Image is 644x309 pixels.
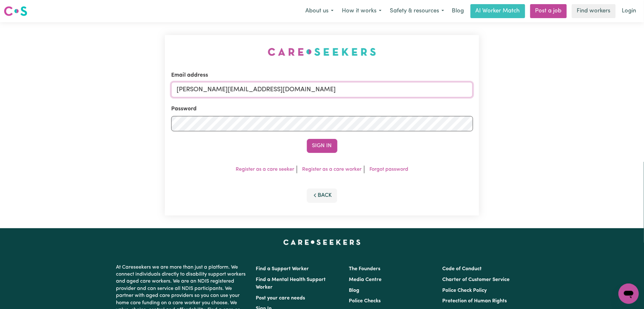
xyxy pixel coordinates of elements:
[618,4,640,18] a: Login
[4,4,27,18] a: Careseekers logo
[530,4,567,18] a: Post a job
[349,299,381,304] a: Police Checks
[256,266,309,271] a: Find a Support Worker
[349,277,382,282] a: Media Centre
[307,139,337,153] button: Sign In
[171,82,473,97] input: Email address
[301,4,338,18] button: About us
[283,240,361,245] a: Careseekers home page
[171,71,208,79] label: Email address
[302,167,362,172] a: Register as a care worker
[471,4,525,18] a: AI Worker Match
[442,288,487,293] a: Police Check Policy
[619,284,639,304] iframe: Button to launch messaging window
[349,288,360,293] a: Blog
[256,277,326,290] a: Find a Mental Health Support Worker
[4,5,27,17] img: Careseekers logo
[256,296,305,301] a: Post your care needs
[442,299,507,304] a: Protection of Human Rights
[442,266,482,271] a: Code of Conduct
[307,189,337,203] button: Back
[572,4,616,18] a: Find workers
[448,4,468,18] a: Blog
[442,277,510,282] a: Charter of Customer Service
[369,167,408,172] a: Forgot password
[236,167,294,172] a: Register as a care seeker
[349,266,381,271] a: The Founders
[386,4,448,18] button: Safety & resources
[338,4,386,18] button: How it works
[171,105,197,113] label: Password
